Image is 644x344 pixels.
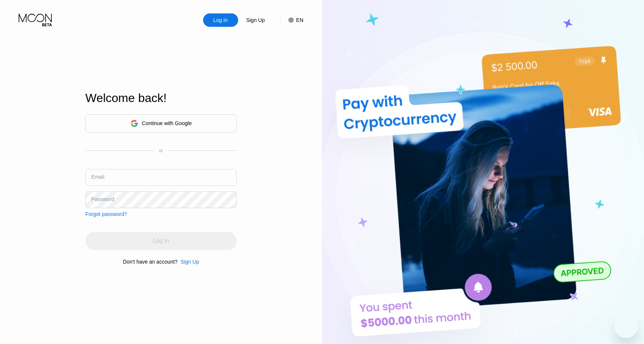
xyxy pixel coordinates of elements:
[85,211,127,217] div: Forgot password?
[123,259,178,265] div: Don't have an account?
[85,114,237,133] div: Continue with Google
[142,120,192,126] div: Continue with Google
[177,259,199,265] div: Sign Up
[246,16,266,24] div: Sign Up
[159,148,163,153] div: or
[203,13,238,27] div: Log In
[91,174,104,180] div: Email
[296,17,303,23] div: EN
[180,259,199,265] div: Sign Up
[238,13,273,27] div: Sign Up
[281,13,303,27] div: EN
[212,16,228,24] div: Log In
[91,196,114,202] div: Password
[85,91,237,105] div: Welcome back!
[614,314,638,338] iframe: Button to launch messaging window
